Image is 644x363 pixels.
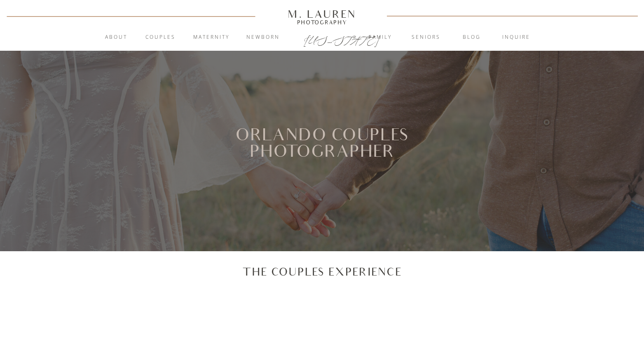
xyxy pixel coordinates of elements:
a: Couples [138,33,183,42]
a: Newborn [241,33,286,42]
p: The Couples Experience [242,264,402,278]
a: Maternity [189,33,234,42]
a: Family [358,33,403,42]
a: inquire [494,33,539,42]
h1: Orlando Couples Photographer [222,127,422,181]
a: blog [450,33,494,42]
a: [US_STATE] [304,34,341,44]
a: Seniors [404,33,448,42]
a: Photography [284,20,360,24]
a: About [101,33,132,42]
a: M. Lauren [263,9,381,19]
